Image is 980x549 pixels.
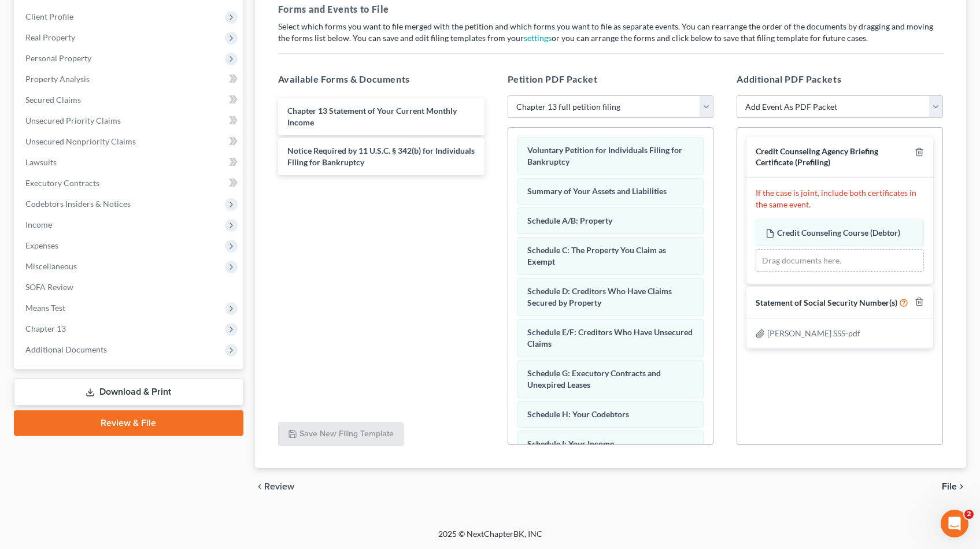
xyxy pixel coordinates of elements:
span: Personal Property [25,53,91,63]
span: Miscellaneous [25,261,77,271]
a: Secured Claims [16,90,243,110]
button: Save New Filing Template [278,422,404,447]
a: settings [524,33,552,43]
span: Review [264,482,294,491]
div: 2025 © NextChapterBK, INC [161,528,820,549]
span: Schedule G: Executory Contracts and Unexpired Leases [527,368,661,390]
h5: Forms and Events to File [278,2,943,16]
span: Schedule H: Your Codebtors [527,409,629,419]
span: Secured Claims [25,95,81,105]
span: Notice Required by 11 U.S.C. § 342(b) for Individuals Filing for Bankruptcy [287,146,475,167]
span: Property Analysis [25,74,90,84]
span: Means Test [25,303,65,313]
p: If the case is joint, include both certificates in the same event. [756,187,924,210]
span: Petition PDF Packet [508,73,598,84]
span: Credit Counseling Agency Briefing Certificate (Prefiling) [756,146,878,167]
button: chevron_left Review [255,482,306,491]
p: Select which forms you want to file merged with the petition and which forms you want to file as ... [278,21,943,44]
span: SOFA Review [25,282,73,292]
a: Download & Print [14,379,243,406]
span: Schedule D: Creditors Who Have Claims Secured by Property [527,286,672,307]
span: Statement of Social Security Number(s) [756,298,897,307]
span: Expenses [25,240,58,250]
span: Schedule C: The Property You Claim as Exempt [527,245,666,266]
span: File [942,482,957,491]
span: Client Profile [25,12,73,21]
a: Executory Contracts [16,173,243,194]
span: Chapter 13 [25,324,66,333]
span: Schedule I: Your Income [527,439,614,448]
a: SOFA Review [16,277,243,298]
div: Drag documents here. [756,249,924,272]
span: 2 [964,510,974,519]
a: Lawsuits [16,152,243,173]
span: Unsecured Priority Claims [25,116,121,125]
span: Chapter 13 Statement of Your Current Monthly Income [287,106,457,127]
span: Voluntary Petition for Individuals Filing for Bankruptcy [527,145,682,166]
span: Additional Documents [25,344,107,354]
a: Review & File [14,410,243,436]
span: Schedule E/F: Creditors Who Have Unsecured Claims [527,327,693,348]
i: chevron_right [957,482,966,491]
span: Schedule A/B: Property [527,216,612,225]
span: Income [25,220,52,229]
h5: Available Forms & Documents [278,72,485,86]
iframe: Intercom live chat [941,510,968,537]
a: Unsecured Priority Claims [16,110,243,131]
span: Codebtors Insiders & Notices [25,199,131,209]
a: Unsecured Nonpriority Claims [16,131,243,152]
span: Credit Counseling Course (Debtor) [777,228,900,238]
span: [PERSON_NAME] SSS-pdf [767,328,860,338]
h5: Additional PDF Packets [737,72,943,86]
span: Lawsuits [25,157,57,167]
a: Property Analysis [16,69,243,90]
i: chevron_left [255,482,264,491]
span: Executory Contracts [25,178,99,188]
span: Summary of Your Assets and Liabilities [527,186,667,196]
span: Unsecured Nonpriority Claims [25,136,136,146]
span: Real Property [25,32,75,42]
